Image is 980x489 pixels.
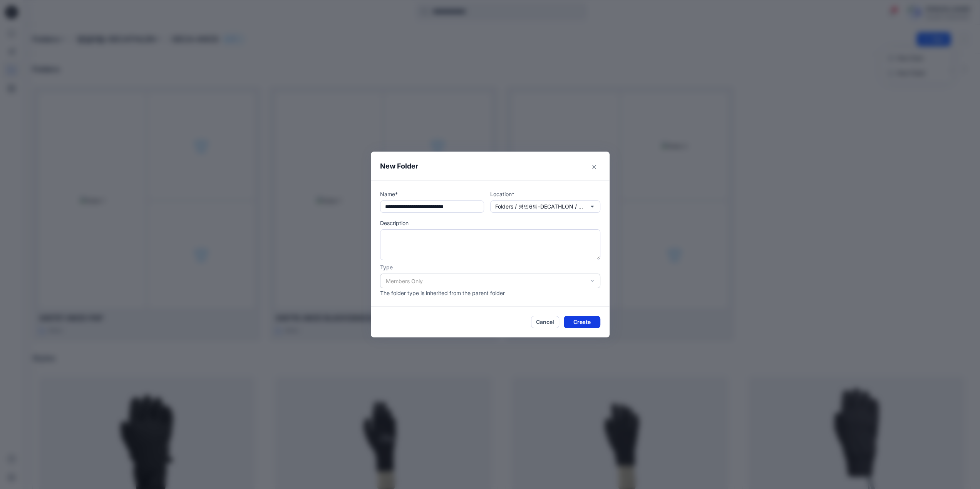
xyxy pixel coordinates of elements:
[380,289,600,297] p: The folder type is inherited from the parent folder
[564,316,600,328] button: Create
[495,202,584,211] p: Folders / 영업6팀-DECATHLON / DECA-AW25
[490,200,600,213] button: Folders / 영업6팀-DECATHLON / DECA-AW25
[490,190,600,198] p: Location*
[371,152,610,180] header: New Folder
[531,316,559,328] button: Cancel
[380,219,600,227] p: Description
[588,161,600,173] button: Close
[380,263,600,271] p: Type
[380,190,484,198] p: Name*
